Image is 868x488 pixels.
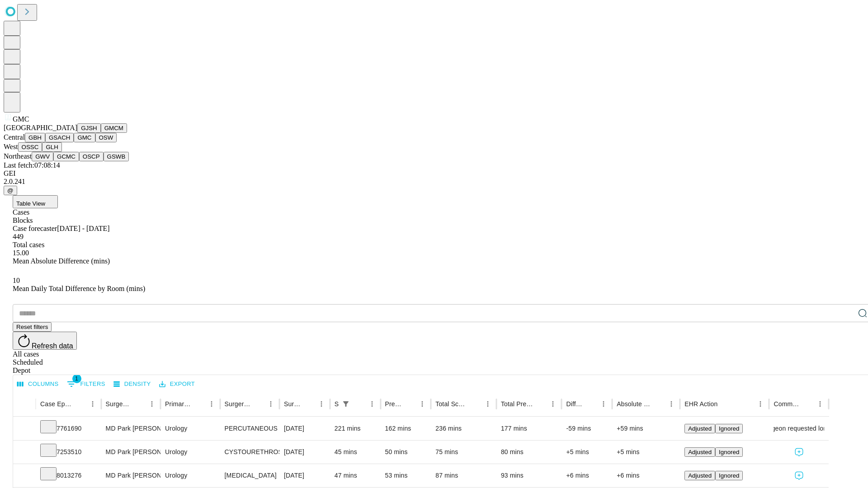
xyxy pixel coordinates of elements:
span: [GEOGRAPHIC_DATA] [4,124,77,131]
div: CYSTOURETHROSCOPY WITH INSERTION URETERAL [MEDICAL_DATA] [225,441,275,464]
button: GLH [42,142,61,152]
div: Surgeon requested longer [774,417,824,440]
div: Total Predicted Duration [501,400,533,408]
div: 45 mins [335,441,376,464]
button: Sort [469,398,481,410]
div: Urology [165,464,215,487]
button: Sort [801,398,814,410]
button: Sort [718,398,731,410]
button: Menu [416,398,429,410]
button: Sort [353,398,366,410]
button: Expand [18,421,31,437]
button: Export [157,377,197,391]
span: Adjusted [688,449,712,455]
button: Menu [366,398,378,410]
button: Menu [547,398,559,410]
button: Sort [534,398,547,410]
button: Expand [18,445,31,460]
button: GCMC [53,152,79,161]
span: Ignored [719,472,739,479]
div: 177 mins [501,417,557,440]
button: Density [111,377,153,391]
button: Reset filters [13,322,52,332]
button: Sort [403,398,416,410]
span: 10 [13,277,20,284]
span: Adjusted [688,472,712,479]
div: Urology [165,441,215,464]
span: Refresh data [32,342,73,350]
button: Menu [754,398,767,410]
span: GMC [13,115,29,123]
div: Absolute Difference [617,400,651,408]
div: GEI [4,169,864,178]
span: 1 [72,374,81,383]
button: Sort [652,398,665,410]
div: +5 mins [566,441,608,464]
button: Show filters [340,398,352,410]
button: GSACH [45,133,74,142]
button: Menu [146,398,158,410]
span: Case forecaster [13,225,57,232]
button: Select columns [15,377,61,391]
div: 7761690 [40,417,97,440]
span: Mean Absolute Difference (mins) [13,257,110,265]
div: +59 mins [617,417,675,440]
span: [DATE] - [DATE] [57,225,109,232]
span: Ignored [719,449,739,455]
span: Total cases [13,241,44,249]
button: Sort [74,398,86,410]
button: Menu [665,398,678,410]
button: Menu [597,398,610,410]
button: Adjusted [684,447,715,457]
button: Sort [252,398,264,410]
div: Surgery Date [284,400,302,408]
div: +5 mins [617,441,675,464]
div: 53 mins [385,464,427,487]
div: MD Park [PERSON_NAME] [106,464,156,487]
div: 50 mins [385,441,427,464]
span: Mean Daily Total Difference by Room (mins) [13,285,145,292]
button: Expand [18,468,31,484]
div: 221 mins [335,417,376,440]
div: 93 mins [501,464,557,487]
button: OSSC [18,142,42,152]
span: Adjusted [688,425,712,432]
div: Primary Service [165,400,191,408]
div: Urology [165,417,215,440]
button: Show filters [65,377,108,391]
span: 449 [13,233,24,240]
button: Sort [302,398,315,410]
div: 162 mins [385,417,427,440]
button: Menu [86,398,99,410]
button: GBH [25,133,45,142]
div: [MEDICAL_DATA] [225,464,275,487]
div: Comments [774,400,800,408]
div: 236 mins [435,417,492,440]
button: Sort [193,398,205,410]
div: -59 mins [566,417,608,440]
div: [DATE] [284,464,325,487]
div: Surgeon Name [106,400,132,408]
span: Ignored [719,425,739,432]
button: Menu [814,398,826,410]
span: Central [4,133,25,141]
button: Sort [585,398,597,410]
span: Surgeon requested longer [761,417,836,440]
button: Refresh data [13,332,77,350]
div: Surgery Name [225,400,251,408]
span: Table View [16,200,45,207]
div: Case Epic Id [40,400,73,408]
div: 47 mins [335,464,376,487]
span: Last fetch: 07:08:14 [4,161,60,169]
div: 1 active filter [340,398,352,410]
div: [DATE] [284,441,325,464]
span: Reset filters [16,324,48,330]
div: Scheduled In Room Duration [335,400,339,408]
button: GMC [74,133,95,142]
div: 2.0.241 [4,178,864,186]
button: Ignored [715,471,743,480]
button: Ignored [715,447,743,457]
div: 7253510 [40,441,97,464]
button: Menu [481,398,494,410]
div: Total Scheduled Duration [435,400,468,408]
